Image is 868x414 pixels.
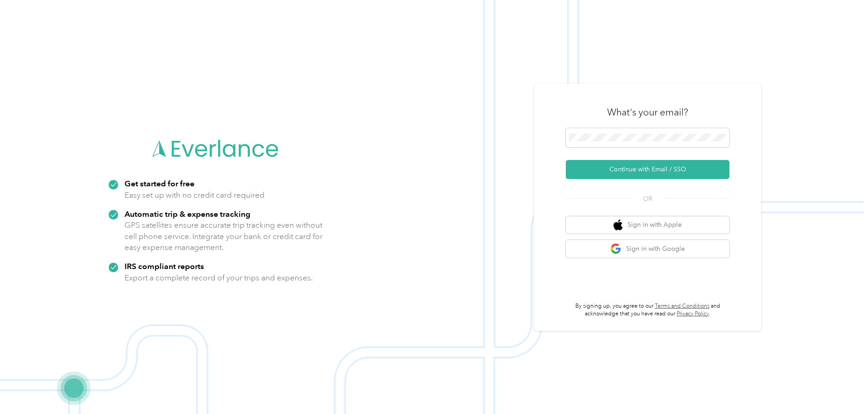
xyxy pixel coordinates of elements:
[125,179,195,188] strong: Get started for free
[566,302,729,318] p: By signing up, you agree to our and acknowledge that you have read our .
[607,106,688,119] h3: What's your email?
[566,160,729,179] button: Continue with Email / SSO
[655,303,709,309] a: Terms and Conditions
[125,209,250,219] strong: Automatic trip & expense tracking
[125,261,204,271] strong: IRS compliant reports
[677,310,709,317] a: Privacy Policy
[125,272,313,284] p: Export a complete record of your trips and expenses.
[566,240,729,258] button: google logoSign in with Google
[610,243,622,254] img: google logo
[125,219,323,253] p: GPS satellites ensure accurate trip tracking even without cell phone service. Integrate your bank...
[566,216,729,234] button: apple logoSign in with Apple
[632,194,663,204] span: OR
[614,219,623,231] img: apple logo
[125,190,264,201] p: Easy set up with no credit card required
[817,363,868,414] iframe: Everlance-gr Chat Button Frame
